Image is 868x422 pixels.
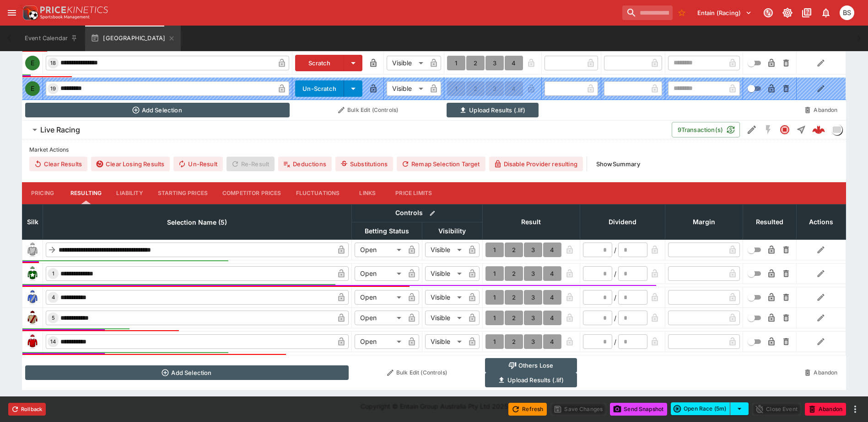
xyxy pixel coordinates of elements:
th: Dividend [580,204,665,239]
div: / [614,293,616,302]
div: Open [355,243,404,257]
div: Visible [425,243,465,257]
button: Event Calendar [19,26,83,51]
div: / [614,245,616,255]
button: [GEOGRAPHIC_DATA] [85,26,181,51]
img: PriceKinetics Logo [20,4,38,22]
label: Market Actions [29,143,839,157]
span: Selection Name (5) [157,217,237,228]
button: 3 [524,266,542,281]
button: 1 [485,311,504,325]
div: Brendan Scoble [840,5,854,20]
button: 1 [447,56,465,70]
span: 1 [50,270,56,277]
th: Silk [22,204,43,239]
span: 19 [49,85,58,92]
button: 1 [485,334,504,349]
th: Resulted [743,204,796,239]
img: PriceKinetics [40,6,108,13]
div: / [614,337,616,347]
button: 4 [543,266,561,281]
button: Un-Result [173,157,222,171]
button: Documentation [798,5,815,21]
div: Visible [387,81,426,96]
button: Straight [793,121,809,138]
button: 4 [543,290,561,305]
button: 2 [466,56,485,70]
span: Mark an event as closed and abandoned. [805,404,846,413]
button: Refresh [508,403,547,416]
button: Liability [109,182,150,204]
button: 1 [485,290,504,305]
img: runner 5 [25,311,40,325]
button: 4 [543,334,561,349]
button: Price Limits [388,182,439,204]
button: 1 [485,243,504,257]
button: Closed [776,121,793,138]
img: Sportsbook Management [40,15,90,19]
div: liveracing [831,124,842,135]
button: Others Lose [485,358,577,373]
svg: Closed [779,124,790,135]
button: Resulting [63,182,109,204]
img: liveracing [832,125,842,135]
span: Re-Result [226,157,275,171]
button: Live Racing [22,121,672,139]
div: Visible [425,334,465,349]
button: 2 [505,243,523,257]
div: E [25,81,40,96]
img: logo-cerberus--red.svg [812,123,825,136]
button: Notifications [818,5,834,21]
button: Open Race (5m) [671,402,730,415]
span: 14 [49,338,58,345]
span: 4 [50,294,57,301]
span: 5 [50,315,57,321]
button: 3 [524,334,542,349]
button: Select Tenant [692,5,757,20]
button: Clear Results [29,157,87,171]
div: f9daa868-abd0-4484-b34f-0dcca41384b9 [812,123,825,136]
span: Betting Status [355,226,419,237]
button: 2 [505,311,523,325]
img: runner 4 [25,290,40,305]
button: Pricing [22,182,63,204]
button: Competitor Prices [215,182,289,204]
div: split button [671,402,749,415]
button: Send Snapshot [610,403,667,416]
button: SGM Disabled [760,121,776,138]
div: Visible [425,311,465,325]
button: Add Selection [25,103,290,117]
img: runner 1 [25,266,40,281]
button: Abandon [799,365,843,380]
div: / [614,313,616,323]
button: Fluctuations [289,182,347,204]
button: Deductions [278,157,332,171]
button: Edit Detail [744,121,760,138]
h6: Live Racing [40,125,80,135]
button: Upload Results (.lif) [485,373,577,387]
img: runner 14 [25,334,40,349]
button: select merge strategy [730,402,749,415]
th: Result [482,204,580,239]
div: Visible [387,56,426,70]
button: Remap Selection Target [397,157,485,171]
div: Visible [425,266,465,281]
div: Open [355,334,404,349]
button: 2 [505,334,523,349]
button: 9Transaction(s) [672,122,740,137]
button: Scratch [295,55,344,71]
button: Clear Losing Results [91,157,170,171]
button: 3 [485,56,504,70]
button: Add Selection [25,365,349,380]
button: Brendan Scoble [837,3,857,23]
button: No Bookmarks [674,5,689,20]
th: Margin [665,204,743,239]
div: Visible [425,290,465,305]
button: Bulk Edit (Controls) [295,103,442,117]
button: ShowSummary [591,157,646,171]
button: 2 [505,290,523,305]
button: Rollback [8,403,46,416]
a: f9daa868-abd0-4484-b34f-0dcca41384b9 [809,121,828,139]
div: Open [355,311,404,325]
